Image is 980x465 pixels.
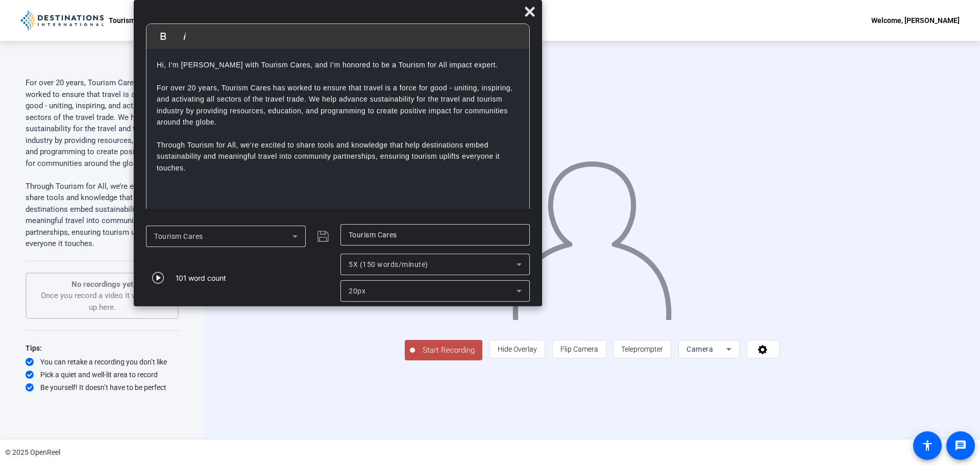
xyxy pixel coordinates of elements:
div: Once you record a video it will show up here. [37,279,167,313]
img: overlay [511,152,673,320]
p: Tourism Cares - TFA Impact Expert [109,14,220,27]
p: Through Tourism for All, we’re excited to share tools and knowledge that help destinations embed ... [26,169,179,250]
button: Italic (Ctrl+I) [175,26,194,46]
span: 5X (150 words/minute) [349,260,428,268]
p: Through Tourism for All, we’re excited to share tools and knowledge that help destinations embed ... [157,128,519,174]
p: No recordings yet [37,279,167,290]
mat-icon: message [954,439,967,452]
span: Camera [687,345,713,353]
div: You can retake a recording you don’t like [26,357,179,367]
img: OpenReel logo [20,10,104,31]
div: © 2025 OpenReel [5,447,60,458]
span: 20px [349,287,365,295]
p: For over 20 years, Tourism Cares has worked to ensure that travel is a force for good - uniting, ... [157,70,519,128]
span: Flip Camera [560,345,598,353]
input: Title [349,229,522,241]
span: Start Recording [415,345,482,356]
mat-icon: accessibility [921,439,934,452]
span: Hide Overlay [498,345,537,353]
div: Tips: [26,342,179,354]
span: Tourism Cares [154,232,203,240]
button: Bold (Ctrl+B) [154,26,173,46]
p: For over 20 years, Tourism Cares has worked to ensure that travel is a force for good - uniting, ... [26,66,179,169]
div: Pick a quiet and well-lit area to record [26,370,179,380]
p: Hi, I’m [PERSON_NAME] with Tourism Cares, and I’m honored to be a Tourism for All impact expert. [157,59,519,70]
div: Be yourself! It doesn’t have to be perfect [26,382,179,393]
div: Welcome, [PERSON_NAME] [871,14,960,27]
span: Teleprompter [621,345,663,353]
div: 101 word count [176,273,226,283]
